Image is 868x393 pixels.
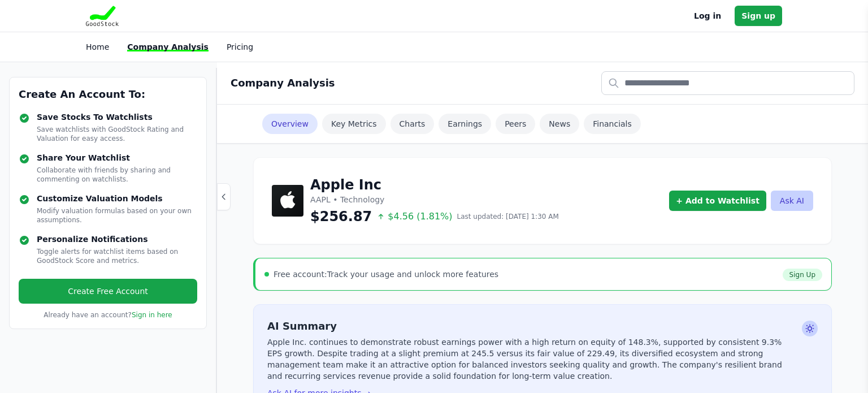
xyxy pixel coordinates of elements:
[37,234,197,245] h4: Personalize Notifications
[274,269,498,280] div: Track your usage and unlock more features
[310,176,559,194] h1: Apple Inc
[272,185,303,217] img: Apple Inc Logo
[584,114,641,134] a: Financials
[86,6,119,26] img: Goodstock Logo
[274,270,327,279] span: Free account:
[802,321,818,336] span: Ask AI
[19,310,197,319] p: Already have an account?
[540,114,579,134] a: News
[37,125,197,143] p: Save watchlists with GoodStock Rating and Valuation for easy access.
[19,87,197,102] h3: Create An Account To:
[37,247,197,265] p: Toggle alerts for watchlist items based on GoodStock Score and metrics.
[127,42,209,51] a: Company Analysis
[37,206,197,224] p: Modify valuation formulas based on your own assumptions.
[322,114,386,134] a: Key Metrics
[262,114,318,134] a: Overview
[37,152,197,163] h4: Share Your Watchlist
[132,311,172,319] a: Sign in here
[231,75,335,91] h2: Company Analysis
[19,279,197,304] a: Create Free Account
[310,208,372,226] span: $256.87
[783,269,822,281] a: Sign Up
[37,166,197,184] p: Collaborate with friends by sharing and commenting on watchlists.
[310,194,559,205] p: AAPL • Technology
[227,42,253,51] a: Pricing
[390,114,435,134] a: Charts
[735,6,782,26] a: Sign up
[86,42,109,51] a: Home
[457,212,559,221] span: Last updated: [DATE] 1:30 AM
[267,318,797,334] h2: AI Summary
[37,111,197,123] h4: Save Stocks To Watchlists
[496,114,535,134] a: Peers
[37,193,197,204] h4: Customize Valuation Models
[376,210,452,223] span: $4.56 (1.81%)
[771,191,813,211] button: Ask AI
[694,9,721,23] a: Log in
[267,336,797,382] p: Apple Inc. continues to demonstrate robust earnings power with a high return on equity of 148.3%,...
[439,114,491,134] a: Earnings
[669,191,766,211] a: + Add to Watchlist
